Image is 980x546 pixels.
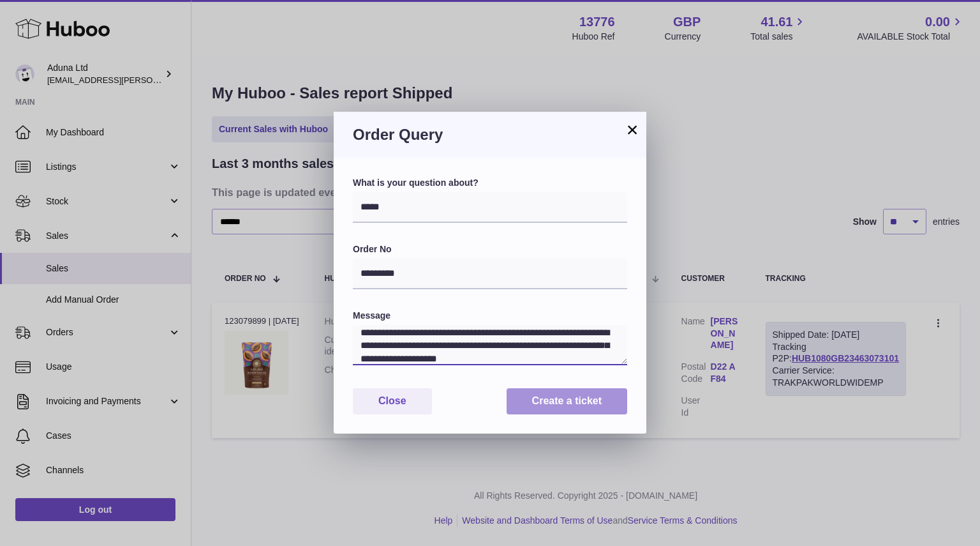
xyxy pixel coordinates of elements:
[353,177,627,189] label: What is your question about?
[353,388,432,414] button: Close
[353,310,627,322] label: Message
[353,125,627,145] h3: Order Query
[507,388,627,414] button: Create a ticket
[625,122,640,137] button: ×
[353,243,627,255] label: Order No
